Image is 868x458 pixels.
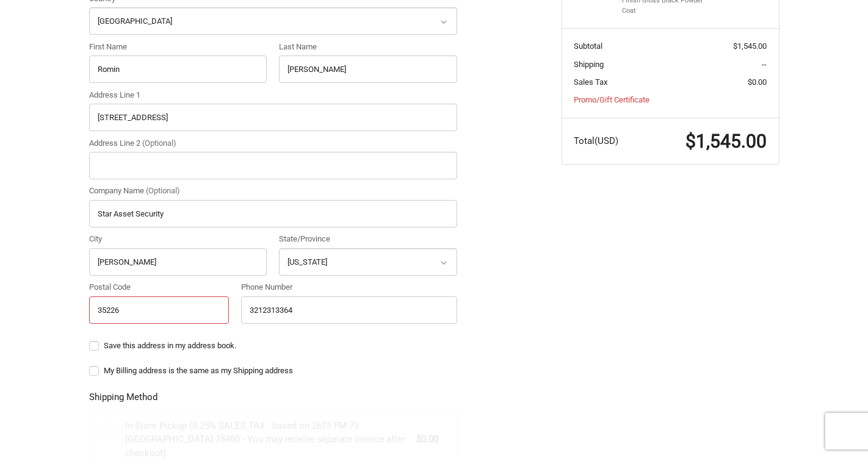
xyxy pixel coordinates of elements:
label: Company Name [89,185,457,197]
label: Postal Code [89,281,230,293]
span: $0.00 [748,77,767,87]
small: (Optional) [146,186,180,195]
span: Shipping [574,60,604,69]
small: (Optional) [142,138,176,148]
span: Subtotal [574,41,602,51]
a: Promo/Gift Certificate [574,95,649,104]
label: Last Name [279,41,457,53]
label: My Billing address is the same as my Shipping address [89,366,457,376]
label: Address Line 1 [89,89,457,101]
label: Phone Number [241,281,457,293]
label: Address Line 2 [89,137,457,149]
iframe: Chat Widget [807,399,868,458]
label: Save this address in my address book. [89,341,457,351]
label: State/Province [279,233,457,245]
legend: Shipping Method [89,390,157,410]
span: Sales Tax [574,77,607,87]
span: -- [762,60,767,69]
span: $1,545.00 [685,131,767,152]
span: $1,545.00 [733,41,767,51]
span: Total (USD) [574,135,618,146]
label: First Name [89,41,267,53]
label: City [89,233,267,245]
